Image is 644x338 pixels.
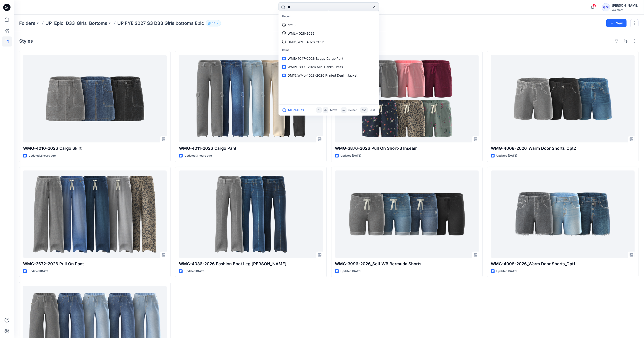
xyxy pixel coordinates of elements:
[330,108,337,112] p: Move
[335,55,479,142] a: WMG-3876-2026 Pull On Short-3 Inseam
[279,37,378,46] a: DM15_WML-4028-2026
[592,4,596,8] span: 2
[23,55,167,142] a: WMG-4010-2026 Cargo Skirt
[23,261,167,267] p: WMG-3672-2026 Pull On Pant
[288,39,324,44] p: DM15_WML-4028-2026
[288,22,295,27] p: dm15
[184,269,205,274] p: Updated [DATE]
[612,3,638,8] div: [PERSON_NAME]
[279,63,378,71] a: WMPL-3919-2026 Midi Denim Dress
[184,153,212,158] p: Updated 3 hours ago
[491,145,635,152] p: WMG-4008-2026_Warm Door Shorts_Opt2
[179,261,323,267] p: WMG-4036-2026 Fashion Boot Leg [PERSON_NAME]
[179,170,323,258] a: WMG-4036-2026 Fashion Boot Leg Jean
[288,57,343,60] span: WMB-4047-2026 Baggy Cargo Pant
[282,107,307,113] button: All Results
[29,153,56,158] p: Updated 2 hours ago
[279,29,378,37] a: WML-4028-2026
[341,153,361,158] p: Updated [DATE]
[19,20,35,26] a: Folders
[23,145,167,152] p: WMG-4010-2026 Cargo Skirt
[288,65,343,69] span: WMPL-3919-2026 Midi Denim Dress
[491,261,635,267] p: WMG-4008-2026_Warm Door Shorts_Opt1
[612,8,638,12] div: Walmart
[279,54,378,63] a: WMB-4047-2026 Baggy Cargo Pant
[117,20,204,26] p: UP FYE 2027 S3 D33 Girls bottoms Epic
[362,108,366,112] p: esc
[491,170,635,258] a: WMG-4008-2026_Warm Door Shorts_Opt1
[23,170,167,258] a: WMG-3672-2026 Pull On Pant
[491,55,635,142] a: WMG-4008-2026_Warm Door Shorts_Opt2
[497,269,517,274] p: Updated [DATE]
[341,269,361,274] p: Updated [DATE]
[279,46,378,54] p: Items
[288,73,357,77] span: DM15_WML-4028-2026 Printed Denim Jacket
[335,145,479,152] p: WMG-3876-2026 Pull On Short-3 Inseam
[288,31,315,36] p: WML-4028-2026
[606,19,627,27] button: New
[497,153,517,158] p: Updated [DATE]
[348,108,357,112] p: Select
[279,12,378,21] p: Recent
[602,3,610,11] div: GM
[279,71,378,80] a: DM15_WML-4028-2026 Printed Denim Jacket
[335,170,479,258] a: WMG-3996-2026_Self WB Bermuda Shorts
[279,21,378,29] a: dm15
[206,20,221,26] button: 63
[19,38,33,44] h4: Styles
[212,21,215,26] p: 63
[179,55,323,142] a: WMG-4011-2026 Cargo Pant
[29,269,49,274] p: Updated [DATE]
[370,108,375,112] p: Quit
[179,145,323,152] p: WMG-4011-2026 Cargo Pant
[335,261,479,267] p: WMG-3996-2026_Self WB Bermuda Shorts
[45,20,107,26] a: UP_Epic_D33_Girls_Bottoms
